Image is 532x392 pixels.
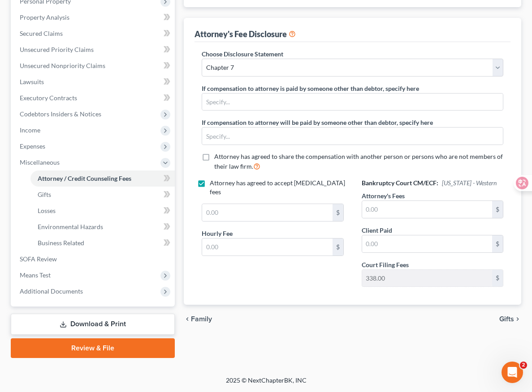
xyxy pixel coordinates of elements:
[13,90,175,106] a: Executory Contracts
[20,255,57,263] span: SOFA Review
[30,170,175,187] a: Attorney / Credit Counseling Fees
[362,191,405,200] label: Attorney's Fees
[202,128,503,145] input: Specify...
[30,203,175,219] a: Losses
[30,235,175,251] a: Business Related
[30,187,175,203] a: Gifts
[499,315,521,323] button: Gifts chevron_right
[30,219,175,235] a: Environmental Hazards
[333,204,343,221] div: $
[13,251,175,267] a: SOFA Review
[20,158,60,166] span: Miscellaneous
[499,315,514,323] span: Gifts
[362,179,503,187] h6: Bankruptcy Court CM/ECF:
[502,362,523,383] iframe: Intercom live chat
[202,239,332,256] input: 0.00
[20,271,51,279] span: Means Test
[202,204,332,221] input: 0.00
[13,9,175,26] a: Property Analysis
[20,13,69,21] span: Property Analysis
[13,42,175,58] a: Unsecured Priority Claims
[38,207,56,214] span: Losses
[38,239,84,247] span: Business Related
[38,175,131,182] span: Attorney / Credit Counseling Fees
[20,62,105,69] span: Unsecured Nonpriority Claims
[184,315,191,323] i: chevron_left
[20,94,77,102] span: Executory Contracts
[202,118,433,127] label: If compensation to attorney will be paid by someone other than debtor, specify here
[202,49,283,59] label: Choose Disclosure Statement
[362,260,409,269] label: Court Filing Fees
[38,191,51,198] span: Gifts
[362,235,492,252] input: 0.00
[520,362,527,369] span: 2
[362,226,392,235] label: Client Paid
[13,58,175,74] a: Unsecured Nonpriority Claims
[492,270,503,287] div: $
[184,315,212,323] button: chevron_left Family
[191,315,212,323] span: Family
[514,315,521,323] i: chevron_right
[202,84,419,93] label: If compensation to attorney is paid by someone other than debtor, specify here
[13,26,175,42] a: Secured Claims
[20,30,63,37] span: Secured Claims
[11,314,175,335] a: Download & Print
[20,78,44,85] span: Lawsuits
[20,46,94,53] span: Unsecured Priority Claims
[492,235,503,252] div: $
[38,223,103,230] span: Environmental Hazards
[20,126,40,134] span: Income
[492,201,503,218] div: $
[13,74,175,90] a: Lawsuits
[333,239,343,256] div: $
[11,338,175,358] a: Review & File
[20,142,45,150] span: Expenses
[202,229,233,238] label: Hourly Fee
[362,270,492,287] input: 0.00
[202,94,503,111] input: Specify...
[20,287,83,295] span: Additional Documents
[362,201,492,218] input: 0.00
[214,153,503,170] span: Attorney has agreed to share the compensation with another person or persons who are not members ...
[195,29,296,39] div: Attorney's Fee Disclosure
[442,179,497,187] span: [US_STATE] - Western
[51,376,481,392] div: 2025 © NextChapterBK, INC
[210,179,345,196] span: Attorney has agreed to accept [MEDICAL_DATA] fees
[20,110,101,118] span: Codebtors Insiders & Notices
